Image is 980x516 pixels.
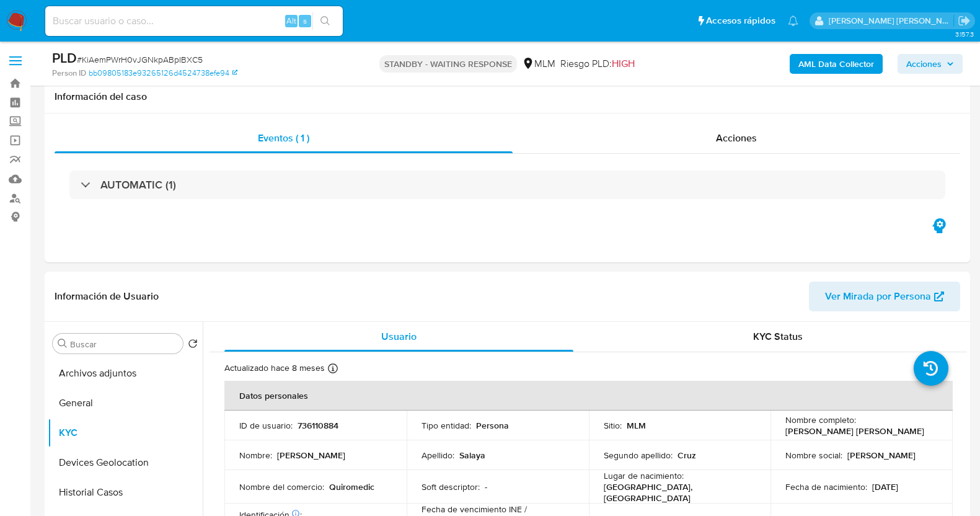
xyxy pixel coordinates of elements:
[258,131,309,145] span: Eventos ( 1 )
[522,57,555,71] div: MLM
[379,55,517,73] p: STANDBY - WAITING RESPONSE
[298,420,338,431] p: 736110884
[277,450,345,461] p: [PERSON_NAME]
[485,481,487,492] p: -
[224,362,325,374] p: Actualizado hace 8 meses
[753,329,803,344] span: KYC Status
[45,13,343,29] input: Buscar usuario o caso...
[612,56,635,71] span: HIGH
[706,14,775,27] span: Accesos rápidos
[678,450,696,461] p: Cruz
[286,15,296,27] span: Alt
[239,450,272,461] p: Nombre :
[825,282,931,311] span: Ver Mirada por Persona
[303,15,307,27] span: s
[239,420,293,431] p: ID de usuario :
[422,420,471,431] p: Tipo entidad :
[48,388,203,418] button: General
[788,16,798,26] a: Notificaciones
[422,481,480,492] p: Soft descriptor :
[560,57,635,71] span: Riesgo PLD:
[52,48,77,68] b: PLD
[100,178,176,192] h3: AUTOMATIC (1)
[785,450,842,461] p: Nombre social :
[77,53,203,66] span: # KiAemPWrH0vJGNkpABpIBXC5
[312,12,338,30] button: search-icon
[847,450,916,461] p: [PERSON_NAME]
[829,15,954,27] p: baltazar.cabreradupeyron@mercadolibre.com.mx
[785,481,867,492] p: Fecha de nacimiento :
[459,450,485,461] p: Salaya
[790,54,883,74] button: AML Data Collector
[58,339,68,349] button: Buscar
[785,425,924,437] p: [PERSON_NAME] [PERSON_NAME]
[604,420,622,431] p: Sitio :
[872,481,898,492] p: [DATE]
[52,68,86,79] b: Person ID
[798,54,874,74] b: AML Data Collector
[604,470,684,481] p: Lugar de nacimiento :
[48,418,203,448] button: KYC
[55,91,960,103] h1: Información del caso
[604,450,673,461] p: Segundo apellido :
[224,381,953,411] th: Datos personales
[70,339,178,350] input: Buscar
[48,478,203,507] button: Historial Casos
[89,68,237,79] a: bb09805183e93265126d4524738efe94
[188,339,198,352] button: Volver al orden por defecto
[604,481,751,504] p: [GEOGRAPHIC_DATA], [GEOGRAPHIC_DATA]
[476,420,509,431] p: Persona
[627,420,646,431] p: MLM
[48,358,203,388] button: Archivos adjuntos
[69,171,945,199] div: AUTOMATIC (1)
[48,448,203,478] button: Devices Geolocation
[958,14,971,27] a: Salir
[239,481,324,492] p: Nombre del comercio :
[55,290,159,303] h1: Información de Usuario
[422,450,454,461] p: Apellido :
[785,414,856,425] p: Nombre completo :
[716,131,757,145] span: Acciones
[329,481,374,492] p: Quiromedic
[381,329,417,344] span: Usuario
[809,282,960,311] button: Ver Mirada por Persona
[898,54,963,74] button: Acciones
[906,54,942,74] span: Acciones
